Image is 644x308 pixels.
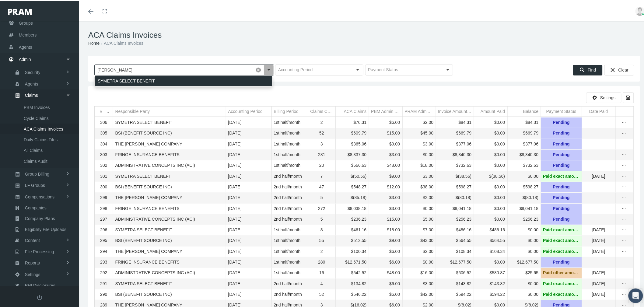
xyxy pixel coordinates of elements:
div: $(38.56) [438,172,472,178]
td: [DATE] [226,245,271,256]
td: 296 [95,224,113,234]
div: $8,041.18 [438,205,472,210]
div: $0.00 [476,140,505,146]
td: 306 [95,116,113,127]
div: $12,677.50 [438,258,472,264]
td: Column Responsible Party [113,105,226,116]
td: [DATE] [582,267,615,277]
div: more [619,269,629,275]
div: more [619,172,629,178]
td: BSI (BENEFIT SOURCE INC) [113,180,226,191]
li: ACA Claims Invoices [100,39,143,45]
div: $0.00 [476,194,505,199]
div: Settings [586,91,621,102]
td: 297 [95,213,113,223]
div: Show Invoice actions [619,269,629,275]
span: Admin [19,52,31,64]
div: Accounting Period [228,107,263,113]
div: Show Invoice actions [619,118,629,124]
div: Show Invoice actions [619,172,629,178]
div: $9.00 [371,236,400,242]
span: Settings [25,268,40,278]
td: Paid exact amount [541,245,582,256]
div: $9.00 [371,172,400,178]
td: 272 [308,202,335,213]
div: $256.23 [510,215,539,221]
td: Paid exact amount [541,170,582,180]
td: Column Date Paid [582,105,615,116]
td: 1st half/month [271,224,308,234]
div: more [619,215,629,221]
div: $669.79 [438,129,472,135]
div: Select [353,64,363,74]
div: Show Invoice actions [619,226,629,232]
td: ADMINISTRATIVE CONCEPTS INC (ACI) [113,213,226,223]
td: Pending [541,159,582,170]
div: $(50.56) [338,172,367,178]
td: 5 [308,191,335,202]
td: 303 [95,149,113,159]
div: Amount Paid [481,107,505,113]
td: 2nd half/month [271,180,308,191]
td: [DATE] [226,224,271,234]
span: ACA Claims Invoices [24,123,63,133]
td: [DATE] [226,116,271,127]
div: $18.00 [371,226,400,232]
div: $564.55 [438,236,472,242]
div: $3.00 [371,205,400,210]
div: $0.00 [476,215,505,221]
span: Eligibility File Uploads [25,223,66,233]
td: 294 [95,245,113,256]
td: [DATE] [582,288,615,299]
td: [DATE] [226,170,271,180]
td: 291 [95,277,113,288]
div: $12,671.50 [338,258,367,264]
td: 1st half/month [271,116,308,127]
span: Agents [19,40,32,52]
div: SYMETRA SELECT BENEFIT [95,75,272,85]
div: $43.00 [405,236,434,242]
div: $8,340.30 [510,151,539,156]
div: Payment Status [546,107,576,113]
img: PRAM_20_x_78.png [8,8,32,14]
td: 305 [95,127,113,138]
div: Data grid toolbar [94,91,634,102]
div: Claims Count [310,107,333,113]
div: Show Invoice actions [619,194,629,200]
div: $7.00 [405,226,434,232]
td: Column Billing Period [271,105,308,116]
td: THE [PERSON_NAME] COMPANY [113,138,226,148]
div: Clear [604,64,634,74]
td: 2 [308,245,335,256]
td: 1st half/month [271,149,308,159]
td: [DATE] [226,202,271,213]
div: $8,340.30 [438,151,472,156]
div: more [619,118,629,124]
td: Paid exact amount [541,224,582,234]
div: Billing Period [274,107,299,113]
td: 281 [308,149,335,159]
td: [DATE] [582,245,615,256]
td: [DATE] [582,277,615,288]
td: 290 [95,288,113,299]
td: 2nd half/month [271,170,308,180]
div: $377.06 [438,140,472,146]
td: 302 [95,159,113,170]
div: Show Invoice actions [619,151,629,157]
div: Balance [523,107,539,113]
div: $0.00 [510,236,539,242]
td: 2nd half/month [271,277,308,288]
div: $3.00 [405,140,434,146]
span: Clear [618,66,628,71]
div: $(80.18) [510,194,539,199]
div: more [619,301,629,307]
td: Column Payment Status [541,105,582,116]
div: Show Invoice actions [619,301,629,307]
td: [DATE] [226,138,271,148]
div: $8,041.18 [510,205,539,210]
td: FRINGE INSURANCE BENEFITS [113,256,226,267]
td: SYMETRA SELECT BENEFIT [113,116,226,127]
div: $486.16 [476,226,505,232]
span: LF Groups [25,179,45,189]
span: Agents [25,78,38,88]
